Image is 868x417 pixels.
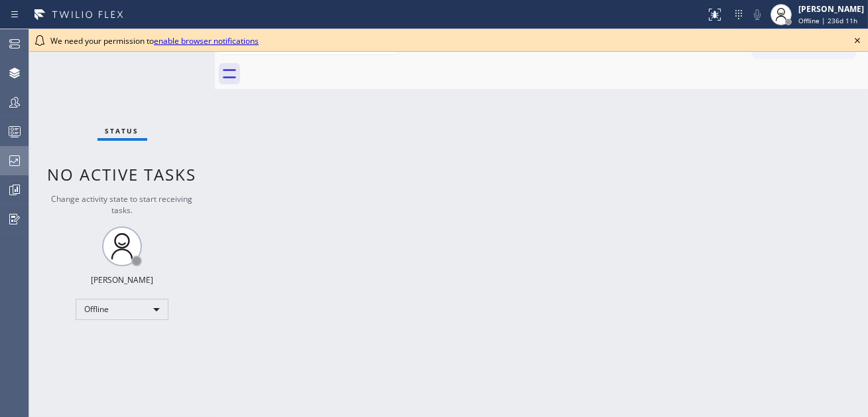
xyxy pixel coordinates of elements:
span: Change activity state to start receiving tasks. [52,193,193,216]
span: Offline | 236d 11h [798,16,857,25]
div: [PERSON_NAME] [798,3,864,15]
span: Status [105,126,139,135]
div: Offline [76,299,168,320]
div: [PERSON_NAME] [91,274,153,286]
a: enable browser notifications [154,35,259,46]
span: No active tasks [48,163,197,185]
button: Mute [748,5,767,24]
span: We need your permission to [50,35,259,46]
